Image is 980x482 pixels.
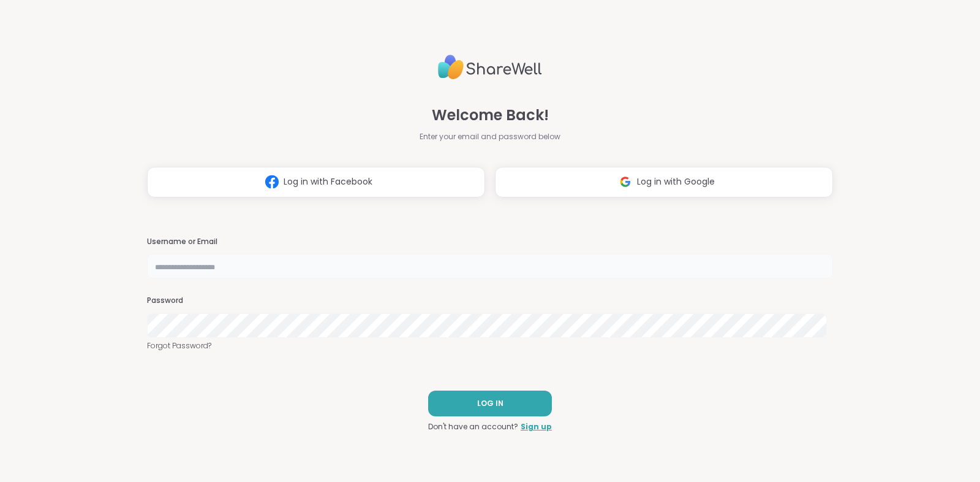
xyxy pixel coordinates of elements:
span: Don't have an account? [428,421,518,432]
button: Log in with Google [495,167,833,197]
span: LOG IN [477,398,503,409]
span: Welcome Back! [432,104,549,126]
img: ShareWell Logomark [614,170,637,193]
span: Log in with Facebook [284,175,372,188]
img: ShareWell Logo [438,50,542,85]
h3: Password [147,296,833,306]
img: ShareWell Logomark [260,170,284,193]
h3: Username or Email [147,237,833,247]
span: Enter your email and password below [420,131,560,142]
span: Log in with Google [637,175,715,188]
a: Sign up [521,421,552,432]
a: Forgot Password? [147,340,833,351]
button: Log in with Facebook [147,167,485,197]
button: LOG IN [428,391,552,416]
